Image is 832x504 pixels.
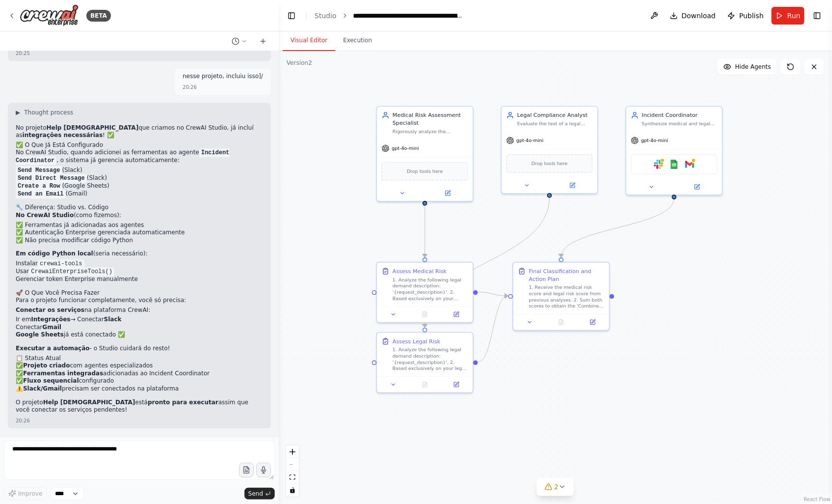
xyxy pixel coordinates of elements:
[772,7,805,25] button: Run
[16,148,229,165] code: Incident Coordinator
[16,377,263,385] li: ✅ configurado
[286,446,299,497] div: React Flow controls
[16,212,74,219] strong: No CrewAI Studio
[16,289,263,297] h2: 🚀 O Que Você Precisa Fazer
[421,205,429,257] g: Edge from a94c1a4c-956b-4691-b1a4-16170fa94a5a to e326108d-e3db-40bb-ab3d-094a0325a6c3
[47,124,139,131] strong: Help [DEMOGRAPHIC_DATA]
[393,337,440,345] div: Assess Legal Risk
[787,11,801,21] span: Run
[517,121,593,127] div: Evaluate the text of a legal demand to determine the level of legal non-compliance risk and litig...
[16,417,30,424] div: 20:26
[739,11,764,21] span: Publish
[554,482,559,492] span: 2
[16,331,263,339] li: já está conectado ✅
[42,324,61,331] strong: Gmail
[16,174,263,182] li: (Slack)
[408,310,441,319] button: No output available
[20,4,79,27] img: Logo
[23,370,103,377] strong: Ferramentas integradas
[183,73,263,81] p: nesse projeto, incluiu isso]/
[286,471,299,484] button: fit view
[670,160,679,169] img: Google Sheets
[23,385,62,392] strong: Slack/Gmail
[529,284,605,309] div: 1. Receive the medical risk score and legal risk score from previous analyses. 2. Sum both scores...
[16,260,263,268] li: Instalar
[38,259,84,268] code: crewai-tools
[16,141,263,149] h2: ✅ O Que Já Está Configurado
[16,166,62,175] code: Send Message
[16,204,263,212] h2: 🔧 Diferença: Studio vs. Código
[4,487,47,500] button: Improve
[685,160,695,169] img: Gmail
[478,292,508,366] g: Edge from 8d8e3ac2-2fc7-4fcf-a2c3-30126b68020f to 8057de59-0c7d-419d-ac51-895c793976cb
[529,267,605,283] div: Final Classification and Action Plan
[16,237,263,245] li: ✅ Não precisa modificar código Python
[16,50,30,57] div: 20:25
[16,212,263,220] p: (como fizemos):
[183,84,197,91] div: 20:26
[255,35,271,47] button: Start a new chat
[666,7,720,25] button: Download
[286,484,299,497] button: toggle interactivity
[393,347,468,372] div: 1. Analyze the following legal demand description: '{request_description}'. 2. Based exclusively ...
[286,446,299,458] button: zoom in
[283,30,335,51] button: Visual Editor
[16,109,73,116] button: ▶Thought process
[23,132,103,139] strong: integrações necessárias
[16,222,263,229] li: ✅ Ferramentas já adicionadas aos agentes
[23,377,79,384] strong: Fluxo sequencial
[537,478,574,496] button: 2
[285,9,298,23] button: Hide left sidebar
[16,345,263,353] p: - o Studio cuidará do resto!
[16,250,263,258] p: (seria necessário):
[478,288,508,300] g: Edge from e326108d-e3db-40bb-ab3d-094a0325a6c3 to 8057de59-0c7d-419d-ac51-895c793976cb
[735,63,771,71] span: Hide Agents
[16,174,87,183] code: Send Direct Message
[426,189,470,198] button: Open in side panel
[29,267,114,276] code: CrewaiEnterpriseTools()
[16,355,263,363] h2: 📋 Status Atual
[393,112,468,127] div: Medical Risk Assessment Specialist
[443,310,470,319] button: Open in side panel
[393,129,468,135] div: Rigorously analyze the description of a legal demand to quantify potential medical risk, assignin...
[516,138,543,144] span: gpt-4o-mini
[512,262,610,331] div: Final Classification and Action Plan1. Receive the medical risk score and legal risk score from p...
[682,11,716,21] span: Download
[407,168,443,175] span: Drop tools here
[16,182,62,191] code: Create a Row
[393,267,447,275] div: Assess Medical Risk
[18,490,42,498] span: Improve
[248,490,263,498] span: Send
[16,190,263,198] li: (Gmail)
[724,7,768,25] button: Publish
[642,112,718,119] div: Incident Coordinator
[675,182,719,192] button: Open in side panel
[244,488,275,500] button: Send
[550,181,594,190] button: Open in side panel
[16,316,263,324] li: Ir em → Conectar
[16,124,263,140] p: No projeto que criamos no CrewAI Studio, já incluí as ! ✅
[545,318,578,327] button: No output available
[654,160,663,169] img: Slack
[43,399,135,406] strong: Help [DEMOGRAPHIC_DATA]
[23,362,70,369] strong: Projeto criado
[392,145,419,152] span: gpt-4o-mini
[16,324,263,332] li: Conectar
[16,182,263,190] li: (Google Sheets)
[16,345,90,352] strong: Executar a automação
[16,109,20,116] span: ▶
[31,316,70,323] strong: Integrações
[376,262,473,323] div: Assess Medical Risk1. Analyze the following legal demand description: '{request_description}'. 2....
[16,229,263,237] li: ✅ Autenticação Enterprise gerenciada automaticamente
[16,149,263,165] p: No CrewAI Studio, quando adicionei as ferramentas ao agente , o sistema já gerencia automaticamente:
[501,106,598,194] div: Legal Compliance AnalystEvaluate the text of a legal demand to determine the level of legal non-c...
[642,121,718,127] div: Synthesize medical and legal risk assessments to classify the final urgency of the demand (Critic...
[16,190,66,198] code: Send an Email
[315,11,464,21] nav: breadcrumb
[287,59,312,67] div: Version 2
[421,197,554,328] g: Edge from f46024a9-af2b-4a12-9e16-8082696726d9 to 8d8e3ac2-2fc7-4fcf-a2c3-30126b68020f
[408,380,441,389] button: No output available
[228,35,251,47] button: Switch to previous chat
[641,138,668,144] span: gpt-4o-mini
[16,307,263,314] p: na plataforma CrewAI:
